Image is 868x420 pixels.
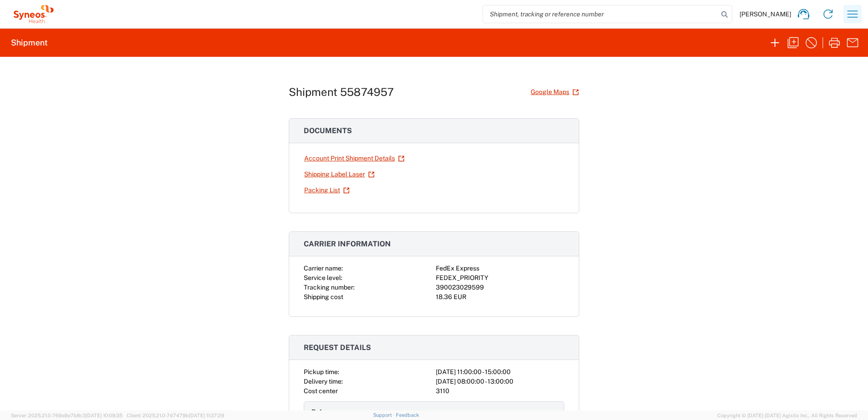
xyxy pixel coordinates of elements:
span: Carrier name: [304,265,343,272]
div: [DATE] 11:00:00 - 15:00:00 [436,367,564,377]
div: [DATE] 08:00:00 - 13:00:00 [436,377,564,386]
a: Packing List [304,182,350,198]
h1: Shipment 55874957 [289,85,394,99]
div: 18.36 EUR [436,292,564,302]
div: 3110 [436,386,564,396]
span: [PERSON_NAME] [740,10,791,18]
span: Cost center [304,387,338,395]
div: FedEx Express [436,264,564,273]
span: [DATE] 10:09:35 [86,413,123,418]
div: 390023029599 [436,283,564,292]
span: Service level: [304,274,342,281]
div: FEDEX_PRIORITY [436,273,564,283]
span: Client: 2025.21.0-7d7479b [127,413,224,418]
a: Google Maps [530,84,579,100]
span: Pickup time: [304,368,339,375]
span: Documents [304,126,352,135]
a: Support [373,412,396,418]
span: Tracking number: [304,284,355,291]
a: Shipping Label Laser [304,166,375,182]
a: Feedback [396,412,419,418]
span: Carrier information [304,240,391,248]
span: Request details [304,343,371,352]
h2: Shipment [11,37,48,48]
span: Shipping cost [304,293,343,300]
input: Shipment, tracking or reference number [483,5,718,23]
span: Server: 2025.21.0-769a9a7b8c3 [11,413,123,418]
span: [DATE] 11:37:29 [189,413,224,418]
a: Account Print Shipment Details [304,150,405,166]
span: References [311,408,345,415]
span: Delivery time: [304,378,343,385]
span: Copyright © [DATE]-[DATE] Agistix Inc., All Rights Reserved [717,411,857,420]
